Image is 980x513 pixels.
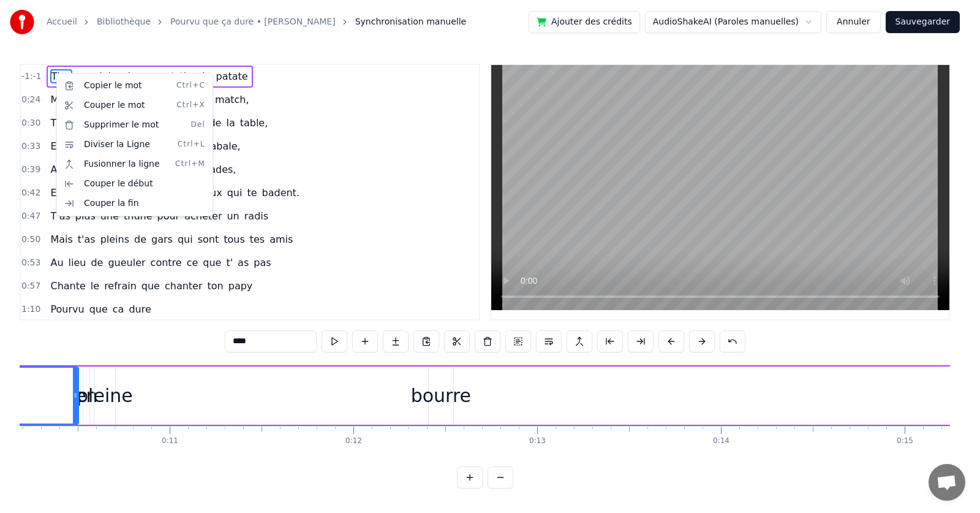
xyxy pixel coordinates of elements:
div: Diviser la Ligne [59,135,210,154]
div: Fusionner la ligne [59,154,210,174]
div: Couper le début [59,174,210,194]
span: Ctrl+X [176,101,205,110]
span: Ctrl+C [176,81,205,91]
div: Supprimer le mot [59,115,210,135]
span: Del [190,120,205,130]
div: Couper la fin [59,194,210,213]
span: Ctrl+L [178,140,205,150]
span: Ctrl+M [175,159,205,169]
div: Couper le mot [59,96,210,115]
div: Copier le mot [59,76,210,96]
